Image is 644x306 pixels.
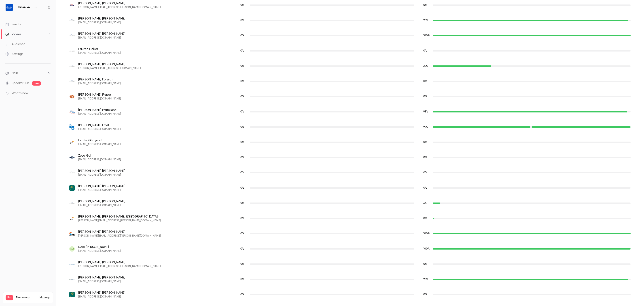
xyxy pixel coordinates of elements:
span: Replay watch time [423,277,430,281]
div: dafraser@nbpower.com [65,89,635,104]
img: badgermeter.com [69,124,75,130]
span: [PERSON_NAME] Fratellone [78,108,121,112]
span: Replay watch time [423,79,430,83]
span: Live watch time [240,232,248,236]
span: [EMAIL_ADDRESS][DOMAIN_NAME] [78,112,121,116]
div: chenderson@torontohydro.com [65,180,635,196]
span: Live watch time [240,262,248,266]
img: cmsmeter.com [69,109,75,114]
span: [PERSON_NAME] Frost [78,123,121,127]
img: versantpower.com [69,279,75,280]
span: Plan usage [16,296,37,300]
span: Zoya Gul [78,153,121,158]
span: 0 % [240,187,244,189]
img: util-assist.com [69,200,75,206]
span: Replay watch time [423,110,430,114]
img: ltimindtree.com [69,264,75,265]
span: [EMAIL_ADDRESS][DOMAIN_NAME] [78,204,125,207]
div: sfjodorova@util-assist.com [65,58,635,74]
span: Replay watch time [423,34,430,38]
span: 0 % [240,19,244,22]
div: lfielker@util-assist.com [65,43,635,58]
div: ehenderson@util-assist.com [65,165,635,180]
span: [EMAIL_ADDRESS][DOMAIN_NAME] [78,127,121,131]
span: Live watch time [240,186,248,190]
span: Hazhir Ghayouri [78,138,121,143]
span: 3 % [423,202,427,205]
span: [PERSON_NAME] [PERSON_NAME] [78,291,125,295]
span: 0 % [240,171,244,174]
span: Replay watch time [423,3,430,7]
div: Settings [5,52,23,56]
span: 0 % [240,80,244,83]
div: wyatt.j.hoermann@pwc.com [65,211,635,226]
span: 0 % [240,248,244,250]
span: [PERSON_NAME] [PERSON_NAME] [78,275,125,280]
span: 0 % [423,263,427,265]
div: zgul@jec.co.uk [65,150,635,165]
span: 100 % [423,232,430,235]
span: Replay watch time [423,64,430,68]
span: 0 % [423,187,427,189]
span: 0 % [240,4,244,6]
img: util-assist.com [69,18,75,23]
span: [PERSON_NAME] [PERSON_NAME] ([GEOGRAPHIC_DATA]) [78,214,161,219]
span: [PERSON_NAME] Forsyth [78,77,121,82]
img: nbpower.com [69,94,75,99]
span: [PERSON_NAME][EMAIL_ADDRESS][PERSON_NAME][DOMAIN_NAME] [78,219,161,222]
span: 0 % [240,156,244,159]
div: christopher.howe@ssmpuc.com [65,226,635,241]
span: 0 % [240,278,244,281]
span: 0 % [423,4,427,6]
span: 0 % [423,80,427,83]
div: vkan@torontohydro.com [65,287,635,302]
img: util-assist.com [69,79,75,84]
div: pfratellone@cmsmeter.com [65,104,635,119]
span: Live watch time [240,293,248,297]
span: [PERSON_NAME] [PERSON_NAME] [78,169,125,173]
span: 100 % [423,34,430,37]
span: [PERSON_NAME] [PERSON_NAME] [78,16,125,21]
span: [EMAIL_ADDRESS][DOMAIN_NAME] [78,82,121,85]
span: [EMAIL_ADDRESS][DOMAIN_NAME] [78,143,121,146]
span: [PERSON_NAME] [PERSON_NAME] [78,230,161,234]
span: Live watch time [240,49,248,53]
span: [PERSON_NAME][EMAIL_ADDRESS][PERSON_NAME][DOMAIN_NAME] [78,6,161,9]
span: 0 % [423,95,427,98]
span: [EMAIL_ADDRESS][DOMAIN_NAME] [78,21,125,24]
img: util-assist.com [69,33,75,38]
span: [PERSON_NAME] [PERSON_NAME] [78,199,125,204]
span: [EMAIL_ADDRESS][DOMAIN_NAME] [78,36,125,40]
div: afelix@util-assist.com [65,28,635,43]
img: util-assist.com [69,170,75,175]
span: 0 % [240,65,244,67]
span: [PERSON_NAME] [PERSON_NAME] [78,62,141,67]
img: pwc.com [69,216,75,221]
span: 0 % [240,232,244,235]
div: rjeedigunta@gmail.com [65,241,635,256]
h6: Util-Assist [17,5,32,10]
span: 0 % [240,202,244,205]
span: [EMAIL_ADDRESS][DOMAIN_NAME] [78,173,125,177]
span: Replay watch time [423,201,430,205]
div: jforsyth@util-assist.com [65,74,635,89]
span: 0 % [240,50,244,52]
span: Replay watch time [423,216,430,220]
span: Replay watch time [423,262,430,266]
span: [EMAIL_ADDRESS][DOMAIN_NAME] [78,97,121,101]
img: Util-Assist [6,4,13,11]
span: [PERSON_NAME] Fraser [78,93,121,97]
span: Replay watch time [423,49,430,53]
span: 0 % [423,141,427,144]
span: Live watch time [240,34,248,38]
span: Help [12,71,18,75]
span: 29 % [423,65,428,67]
span: Live watch time [240,247,248,251]
div: pfrost@badgermeter.com [65,119,635,135]
span: [EMAIL_ADDRESS][DOMAIN_NAME] [78,188,125,192]
span: Live watch time [240,155,248,159]
span: 0 % [240,110,244,113]
span: 0 % [240,95,244,98]
span: 100 % [423,248,430,250]
span: Replay watch time [423,247,430,251]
